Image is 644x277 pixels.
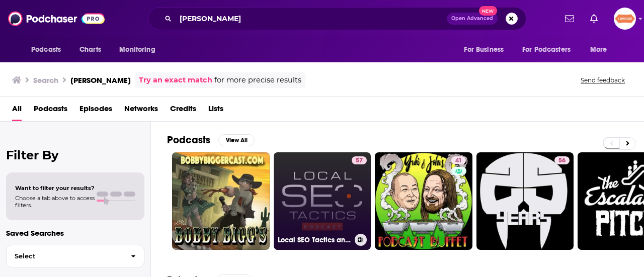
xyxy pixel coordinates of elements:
[614,8,636,30] span: Logged in as brookesanches
[33,75,58,85] h3: Search
[278,236,351,244] h3: Local SEO Tactics and Digital Marketing Strategies
[8,9,105,28] img: Podchaser - Follow, Share and Rate Podcasts
[218,134,255,146] button: View All
[167,134,210,146] h2: Podcasts
[124,101,158,121] a: Networks
[15,195,95,209] span: Choose a tab above to access filters.
[15,184,95,192] span: Want to filter your results?
[583,40,620,59] button: open menu
[12,101,22,121] a: All
[464,43,504,57] span: For Business
[6,228,144,238] p: Saved Searches
[6,245,144,267] button: Select
[356,156,363,166] span: 57
[148,7,526,30] div: Search podcasts, credits, & more...
[479,6,497,16] span: New
[139,74,212,86] a: Try an exact match
[352,156,367,164] a: 57
[274,152,371,250] a: 57Local SEO Tactics and Digital Marketing Strategies
[561,10,578,27] a: Show notifications dropdown
[73,40,107,59] a: Charts
[457,40,516,59] button: open menu
[554,156,570,164] a: 56
[112,40,168,59] button: open menu
[119,43,155,57] span: Monitoring
[167,134,255,146] a: PodcastsView All
[451,156,466,164] a: 41
[6,148,144,162] h2: Filter By
[558,156,566,166] span: 56
[208,101,223,121] a: Lists
[586,10,602,27] a: Show notifications dropdown
[516,40,585,59] button: open menu
[447,13,498,25] button: Open AdvancedNew
[79,43,101,57] span: Charts
[34,101,67,121] a: Podcasts
[614,8,636,30] img: User Profile
[170,101,196,121] a: Credits
[476,152,574,250] a: 56
[590,43,607,57] span: More
[24,40,74,59] button: open menu
[176,11,447,27] input: Search podcasts, credits, & more...
[214,74,301,86] span: for more precise results
[79,101,112,121] a: Episodes
[455,156,462,166] span: 41
[7,253,123,259] span: Select
[522,43,571,57] span: For Podcasters
[31,43,61,57] span: Podcasts
[375,152,472,250] a: 41
[451,16,493,21] span: Open Advanced
[70,75,131,85] h3: [PERSON_NAME]
[578,76,628,84] button: Send feedback
[614,8,636,30] button: Show profile menu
